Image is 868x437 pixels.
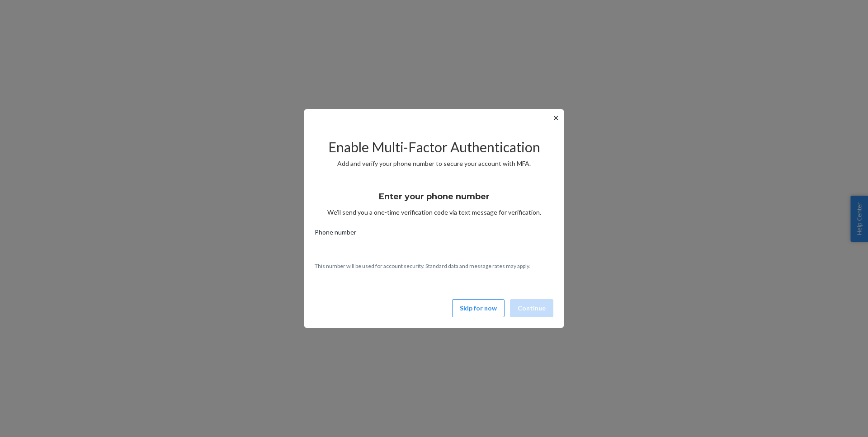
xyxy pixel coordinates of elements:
button: Skip for now [452,299,505,317]
button: Continue [510,299,553,317]
p: Add and verify your phone number to secure your account with MFA. [315,159,553,168]
p: This number will be used for account security. Standard data and message rates may apply. [315,262,553,270]
button: ✕ [551,113,561,123]
h3: Enter your phone number [379,191,490,202]
div: We’ll send you a one-time verification code via text message for verification. [315,183,553,217]
span: Phone number [315,228,356,240]
h2: Enable Multi-Factor Authentication [315,140,553,155]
